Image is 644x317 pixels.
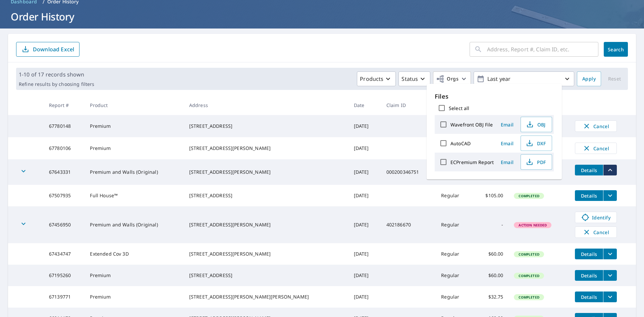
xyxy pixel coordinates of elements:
[85,185,183,206] td: Full House™
[85,159,183,185] td: Premium and Walls (Original)
[515,194,543,198] span: Completed
[436,185,473,206] td: Regular
[521,154,552,170] button: PDF
[473,286,508,308] td: $32.75
[525,139,546,147] span: DXF
[85,206,183,243] td: Premium and Walls (Original)
[189,192,343,199] div: [STREET_ADDRESS]
[575,212,617,223] a: Identify
[348,185,381,206] td: [DATE]
[575,190,603,201] button: detailsBtn-67507935
[381,95,436,115] th: Claim ID
[381,206,436,243] td: 402186670
[348,159,381,185] td: [DATE]
[348,206,381,243] td: [DATE]
[449,105,469,111] label: Select all
[189,169,343,175] div: [STREET_ADDRESS][PERSON_NAME]
[189,123,343,129] div: [STREET_ADDRESS]
[579,294,599,300] span: Details
[44,137,85,159] td: 67780106
[348,265,381,286] td: [DATE]
[401,75,418,83] p: Status
[575,270,603,281] button: detailsBtn-67195260
[575,292,603,302] button: detailsBtn-67139771
[487,40,598,59] input: Address, Report #, Claim ID, etc.
[473,243,508,265] td: $60.00
[44,206,85,243] td: 67456950
[575,226,617,238] button: Cancel
[577,71,601,86] button: Apply
[398,71,430,86] button: Status
[496,138,518,149] button: Email
[604,42,628,57] button: Search
[499,121,515,128] span: Email
[189,145,343,152] div: [STREET_ADDRESS][PERSON_NAME]
[357,71,396,86] button: Products
[474,71,574,86] button: Last year
[33,46,74,53] p: Download Excel
[603,270,617,281] button: filesDropdownBtn-67195260
[85,137,183,159] td: Premium
[44,185,85,206] td: 67507935
[348,286,381,308] td: [DATE]
[436,206,473,243] td: Regular
[8,10,636,23] h1: Order History
[85,115,183,137] td: Premium
[473,206,508,243] td: -
[515,252,543,257] span: Completed
[85,95,183,115] th: Product
[499,140,515,147] span: Email
[515,295,543,300] span: Completed
[360,75,383,83] p: Products
[496,119,518,130] button: Email
[575,249,603,259] button: detailsBtn-67434747
[521,136,552,151] button: DXF
[525,120,546,128] span: OBJ
[44,243,85,265] td: 67434747
[582,75,596,83] span: Apply
[575,120,617,132] button: Cancel
[473,265,508,286] td: $60.00
[85,286,183,308] td: Premium
[85,243,183,265] td: Extended Cov 3D
[579,193,599,199] span: Details
[44,95,85,115] th: Report #
[450,159,494,165] label: ECPremium Report
[436,243,473,265] td: Regular
[575,143,617,154] button: Cancel
[433,71,471,86] button: Orgs
[19,70,94,78] p: 1-10 of 17 records shown
[450,140,471,147] label: AutoCAD
[579,213,612,221] span: Identify
[473,185,508,206] td: $105.00
[189,272,343,279] div: [STREET_ADDRESS]
[436,75,459,83] span: Orgs
[348,243,381,265] td: [DATE]
[499,159,515,165] span: Email
[44,159,85,185] td: 67643331
[603,165,617,175] button: filesDropdownBtn-67643331
[579,251,599,257] span: Details
[44,265,85,286] td: 67195260
[184,95,348,115] th: Address
[189,294,343,300] div: [STREET_ADDRESS][PERSON_NAME][PERSON_NAME]
[579,167,599,173] span: Details
[450,121,493,128] label: Wavefront OBJ File
[19,81,94,87] p: Refine results by choosing filters
[579,272,599,279] span: Details
[485,73,563,85] p: Last year
[582,144,610,152] span: Cancel
[16,42,79,57] button: Download Excel
[44,286,85,308] td: 67139771
[515,223,551,227] span: Action Needed
[348,115,381,137] td: [DATE]
[381,159,436,185] td: 000200346751
[525,158,546,166] span: PDF
[348,95,381,115] th: Date
[521,117,552,132] button: OBJ
[582,228,610,236] span: Cancel
[603,190,617,201] button: filesDropdownBtn-67507935
[609,46,623,53] span: Search
[189,251,343,257] div: [STREET_ADDRESS][PERSON_NAME]
[85,265,183,286] td: Premium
